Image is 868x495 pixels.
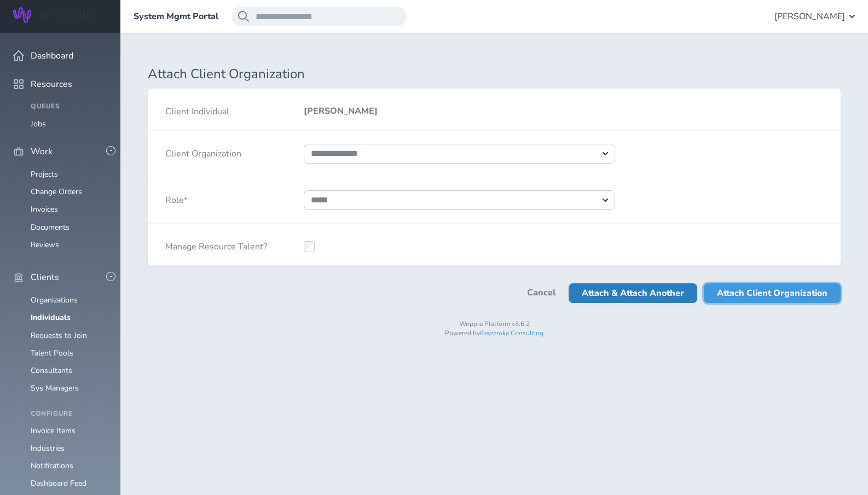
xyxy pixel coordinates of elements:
[148,321,841,328] p: Wripple Platform v3.6.2
[31,426,76,436] a: Invoice Items
[31,461,73,471] a: Notifications
[774,7,855,26] button: [PERSON_NAME]
[31,272,59,282] span: Clients
[717,283,828,303] span: Attach Client Organization
[31,478,86,488] a: Dashboard Feed
[31,187,82,197] a: Change Orders
[165,102,229,117] label: Client Individual
[31,240,59,250] a: Reviews
[31,348,73,358] a: Talent Pools
[134,11,218,21] a: System Mgmt Portal
[31,169,58,179] a: Projects
[31,119,46,129] a: Jobs
[31,312,71,323] a: Individuals
[165,237,267,252] label: Manage Resource Talent?
[31,222,70,232] a: Documents
[13,7,95,23] img: Wripple
[31,51,73,61] span: Dashboard
[165,144,241,159] label: Client Organization
[31,295,78,305] a: Organizations
[148,330,841,337] p: Powered by
[569,283,697,303] button: Attach & Attach Another
[31,147,53,156] span: Work
[106,146,115,155] button: -
[480,329,543,337] a: Keystroke Consulting
[31,365,72,376] a: Consultants
[582,283,684,303] span: Attach & Attach Another
[31,330,87,341] a: Requests to Join
[31,383,79,393] a: Sys Managers
[774,11,845,21] span: [PERSON_NAME]
[31,204,58,214] a: Invoices
[304,102,378,116] span: [PERSON_NAME]
[165,190,187,206] label: Role
[31,443,65,453] a: Industries
[31,103,107,110] h4: Queues
[31,410,107,418] h4: Configure
[106,272,115,281] button: -
[527,288,555,298] a: Cancel
[31,79,72,89] span: Resources
[704,283,841,303] button: Attach Client Organization
[148,67,841,82] h1: Attach Client Organization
